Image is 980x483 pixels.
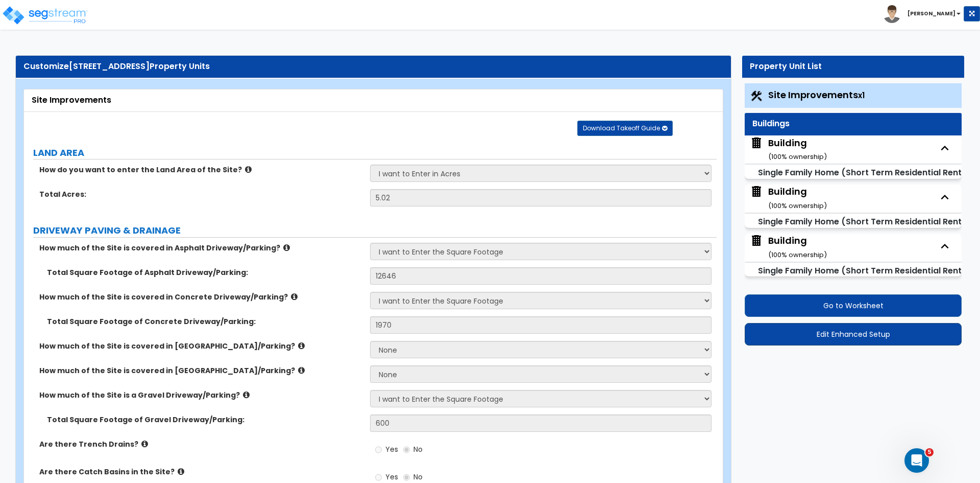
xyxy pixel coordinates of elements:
[750,136,827,163] span: Building
[39,189,362,199] label: Total Acres:
[745,294,962,317] button: Go to Worksheet
[908,10,955,17] b: [PERSON_NAME]
[385,472,398,482] span: Yes
[745,323,962,346] button: Edit Enhanced Setup
[47,415,362,425] label: Total Square Footage of Gravel Driveway/Parking:
[883,5,901,23] img: avatar.png
[750,89,763,103] img: Construction.png
[750,185,763,198] img: building.svg
[47,267,362,278] label: Total Square Footage of Asphalt Driveway/Parking:
[245,166,252,173] i: click for more info!
[141,440,148,448] i: click for more info!
[768,88,865,101] span: Site Improvements
[752,118,954,130] div: Buildings
[69,60,150,72] span: [STREET_ADDRESS]
[39,292,362,302] label: How much of the Site is covered in Concrete Driveway/Parking?
[768,152,827,162] small: ( 100 % ownership)
[768,185,827,211] div: Building
[291,293,298,301] i: click for more info!
[925,448,934,456] span: 5
[375,472,382,483] input: Yes
[758,167,973,178] small: Single Family Home (Short Term Residential Rental)
[750,185,827,211] span: Building
[413,472,423,482] span: No
[33,146,717,159] label: LAND AREA
[858,90,865,101] small: x1
[23,61,723,73] div: Customize Property Units
[178,468,184,475] i: click for more info!
[39,390,362,400] label: How much of the Site is a Gravel Driveway/Parking?
[768,136,827,163] div: Building
[750,234,827,260] span: Building
[768,234,827,260] div: Building
[39,341,362,351] label: How much of the Site is covered in [GEOGRAPHIC_DATA]/Parking?
[2,5,88,26] img: logo_pro_r.png
[39,243,362,253] label: How much of the Site is covered in Asphalt Driveway/Parking?
[375,444,382,455] input: Yes
[403,472,410,483] input: No
[47,316,362,327] label: Total Square Footage of Concrete Driveway/Parking:
[298,342,305,350] i: click for more info!
[298,366,305,374] i: click for more info!
[32,95,715,106] div: Site Improvements
[403,444,410,455] input: No
[750,234,763,247] img: building.svg
[768,201,827,211] small: ( 100 % ownership)
[750,61,957,73] div: Property Unit List
[283,244,290,251] i: click for more info!
[577,121,673,136] button: Download Takeoff Guide
[39,365,362,376] label: How much of the Site is covered in [GEOGRAPHIC_DATA]/Parking?
[904,448,929,473] iframe: Intercom live chat
[385,444,398,454] span: Yes
[39,467,362,477] label: Are there Catch Basins in the Site?
[758,216,973,227] small: Single Family Home (Short Term Residential Rental)
[768,250,827,260] small: ( 100 % ownership)
[750,136,763,150] img: building.svg
[583,124,660,132] span: Download Takeoff Guide
[758,265,973,277] small: Single Family Home (Short Term Residential Rental)
[39,439,362,449] label: Are there Trench Drains?
[243,391,250,399] i: click for more info!
[33,224,717,237] label: DRIVEWAY PAVING & DRAINAGE
[39,165,362,175] label: How do you want to enter the Land Area of the Site?
[413,444,423,454] span: No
